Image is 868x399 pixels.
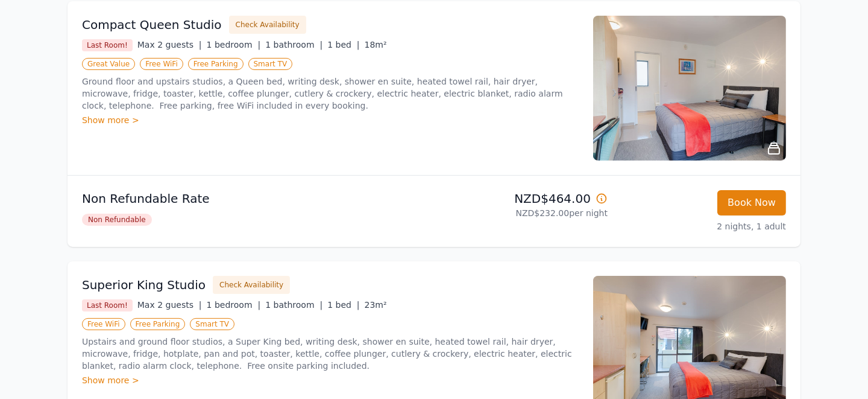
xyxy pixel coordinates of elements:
span: Smart TV [190,318,234,330]
span: 1 bedroom | [207,300,261,310]
span: 1 bedroom | [207,40,261,49]
span: 1 bed | [327,40,359,49]
button: Book Now [717,190,786,215]
div: Show more > [82,114,579,126]
span: 1 bed | [327,300,359,310]
span: Last Room! [82,39,133,51]
span: 1 bathroom | [265,300,322,310]
span: Great Value [82,58,135,70]
span: Non Refundable [82,214,152,226]
span: Free WiFi [82,318,125,330]
p: Ground floor and upstairs studios, a Queen bed, writing desk, shower en suite, heated towel rail,... [82,75,579,112]
span: Free Parking [188,58,244,70]
span: 23m² [365,300,387,310]
p: 2 nights, 1 adult [617,220,786,232]
span: Smart TV [248,58,293,70]
span: Max 2 guests | [137,40,202,49]
p: Upstairs and ground floor studios, a Super King bed, writing desk, shower en suite, heated towel ... [82,336,579,372]
span: 1 bathroom | [265,40,322,49]
h3: Superior King Studio [82,276,206,293]
p: Non Refundable Rate [82,190,429,207]
p: NZD$464.00 [439,190,608,207]
button: Check Availability [229,16,306,34]
span: Max 2 guests | [137,300,202,310]
p: NZD$232.00 per night [439,207,608,219]
span: Free WiFi [140,58,183,70]
div: Show more > [82,374,579,386]
button: Check Availability [213,276,290,294]
h3: Compact Queen Studio [82,16,222,33]
span: Last Room! [82,299,133,311]
span: 18m² [365,40,387,49]
span: Free Parking [130,318,186,330]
